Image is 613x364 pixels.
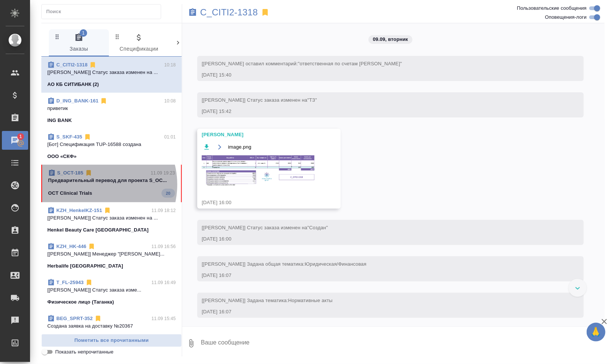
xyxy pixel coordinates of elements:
[47,226,149,234] p: Henkel Beauty Care [GEOGRAPHIC_DATA]
[202,261,367,267] span: [[PERSON_NAME]] Задана общая тематика:
[47,298,114,306] p: Физическое лицо (Таганка)
[56,280,84,285] a: T_FL-25943
[200,9,258,16] a: C_CITI2-1318
[202,155,314,186] img: image.png
[56,244,86,249] a: KZH_HK-446
[307,225,328,230] span: "Создан"
[41,310,182,346] div: BEG_SPRT-35211.09 15:45Создана заявка на доставку №20367Стеллар Груп Рус
[45,336,178,345] span: Пометить все прочитанными
[151,207,176,214] p: 11.09 18:12
[41,202,182,238] div: KZH_HenkelKZ-15111.09 18:12[[PERSON_NAME]] Статус заказа изменен на ...Henkel Beauty Care [GEOGRA...
[47,69,176,76] p: [[PERSON_NAME]] Статус заказа изменен на ...
[202,199,314,206] div: [DATE] 16:00
[151,315,176,322] p: 11.09 15:45
[545,14,587,21] span: Оповещения-логи
[288,298,332,303] span: Нормативные акты
[56,134,82,140] a: S_SKF-435
[151,243,176,250] p: 11.09 16:56
[47,81,99,88] p: АО КБ СИТИБАНК (2)
[174,33,225,54] span: Клиенты
[56,316,93,321] a: BEG_SPRT-352
[590,324,602,340] span: 🙏
[202,61,402,66] span: [[PERSON_NAME] оставил комментарий:
[48,177,175,184] p: Предварительный перевод для проекта S_OC...
[89,61,97,69] svg: Отписаться
[2,131,28,150] a: 1
[151,169,175,177] p: 11.09 19:23
[80,29,87,37] span: 1
[305,261,366,267] span: Юридическая/Финансовая
[307,97,317,103] span: "ТЗ"
[41,334,182,347] button: Пометить все прочитанными
[47,214,176,222] p: [[PERSON_NAME]] Статус заказа изменен на ...
[53,33,104,54] span: Заказы
[47,141,176,148] p: [Бот] Спецификация TUP-16588 создана
[47,250,176,258] p: [[PERSON_NAME]] Менеджер "[PERSON_NAME]...
[151,279,176,286] p: 11.09 16:49
[104,207,111,214] svg: Отписаться
[215,142,224,152] button: Открыть на драйве
[41,165,182,202] div: S_OCT-18511.09 19:23Предварительный перевод для проекта S_OC...OCT Clinical Trials20
[54,33,61,40] svg: Зажми и перетащи, чтобы поменять порядок вкладок
[56,208,102,213] a: KZH_HenkelKZ-151
[202,108,557,115] div: [DATE] 15:42
[55,348,113,356] span: Показать непрочитанные
[41,57,182,93] div: C_CITI2-131810:18[[PERSON_NAME]] Статус заказа изменен на ...АО КБ СИТИБАНК (2)
[56,98,98,104] a: D_ING_BANK-161
[84,133,91,141] svg: Отписаться
[48,190,92,197] p: OCT Clinical Trials
[47,105,176,112] p: приветик
[47,153,77,160] p: ООО «СКФ»
[15,133,26,140] span: 1
[57,170,83,176] a: S_OCT-185
[587,323,605,341] button: 🙏
[202,131,314,138] div: [PERSON_NAME]
[202,97,317,103] span: [[PERSON_NAME]] Статус заказа изменен на
[162,190,175,197] span: 20
[47,262,123,270] p: Herbalife [GEOGRAPHIC_DATA]
[100,97,107,105] svg: Отписаться
[202,272,557,279] div: [DATE] 16:07
[85,279,93,286] svg: Отписаться
[202,298,332,303] span: [[PERSON_NAME]] Задана тематика:
[298,61,402,66] span: "ответственная по счетам [PERSON_NAME]"
[85,169,92,177] svg: Отписаться
[41,129,182,165] div: S_SKF-43501:01[Бот] Спецификация TUP-16588 созданаООО «СКФ»
[88,243,95,250] svg: Отписаться
[164,97,176,105] p: 10:08
[41,274,182,310] div: T_FL-2594311.09 16:49[[PERSON_NAME]] Статус заказа изме...Физическое лицо (Таганка)
[113,33,165,54] span: Спецификации
[373,36,408,43] p: 09.09, вторник
[202,71,557,79] div: [DATE] 15:40
[114,33,121,40] svg: Зажми и перетащи, чтобы поменять порядок вкладок
[164,133,176,141] p: 01:01
[56,62,88,68] a: C_CITI2-1318
[94,315,102,322] svg: Отписаться
[517,5,587,12] span: Пользовательские сообщения
[47,117,72,124] p: ING BANK
[41,93,182,129] div: D_ING_BANK-16110:08приветикING BANK
[202,235,557,243] div: [DATE] 16:00
[46,6,161,17] input: Поиск
[228,143,251,151] span: image.png
[174,33,181,40] svg: Зажми и перетащи, чтобы поменять порядок вкладок
[202,142,211,152] button: Скачать
[164,61,176,69] p: 10:18
[202,225,328,230] span: [[PERSON_NAME]] Статус заказа изменен на
[47,322,176,330] p: Создана заявка на доставку №20367
[41,238,182,274] div: KZH_HK-44611.09 16:56[[PERSON_NAME]] Менеджер "[PERSON_NAME]...Herbalife [GEOGRAPHIC_DATA]
[202,308,557,316] div: [DATE] 16:07
[47,286,176,294] p: [[PERSON_NAME]] Статус заказа изме...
